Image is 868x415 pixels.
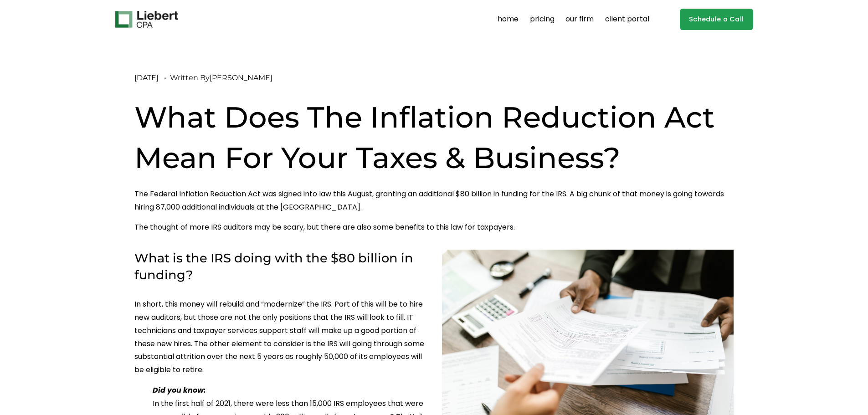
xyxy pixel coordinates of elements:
a: our firm [565,12,594,27]
div: Written By [170,73,272,82]
h4: What is the IRS doing with the $80 billion in funding? [134,250,733,283]
a: Schedule a Call [680,9,753,30]
a: [PERSON_NAME] [210,73,272,82]
h1: What Does The Inflation Reduction Act Mean For Your Taxes & Business? [134,97,733,179]
a: client portal [605,12,649,27]
em: Did you know: [153,385,206,395]
img: Liebert CPA [115,11,178,28]
a: pricing [530,12,555,27]
a: home [498,12,519,27]
span: [DATE] [134,73,159,82]
p: The Federal Inflation Reduction Act was signed into law this August, granting an additional $80 b... [134,188,733,214]
p: The thought of more IRS auditors may be scary, but there are also some benefits to this law for t... [134,221,733,234]
p: In short, this money will rebuild and “modernize” the IRS. Part of this will be to hire new audit... [134,298,733,377]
